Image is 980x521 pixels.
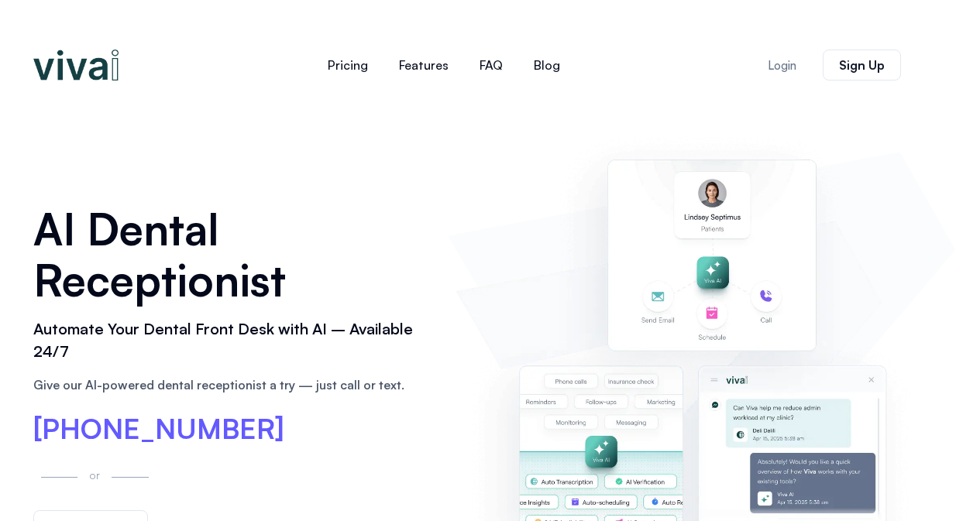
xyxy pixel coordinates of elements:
[464,46,518,84] a: FAQ
[839,59,885,71] span: Sign Up
[312,46,383,84] a: Pricing
[33,375,433,394] p: Give our AI-powered dental receptionist a try — just call or text.
[33,203,433,305] h1: AI Dental Receptionist
[33,318,433,363] h2: Automate Your Dental Front Desk with AI – Available 24/7
[823,50,901,81] a: Sign Up
[768,60,796,71] span: Login
[219,46,669,84] nav: Menu
[33,415,284,443] a: [PHONE_NUMBER]
[85,466,104,484] p: or
[518,46,576,84] a: Blog
[749,50,815,81] a: Login
[383,46,464,84] a: Features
